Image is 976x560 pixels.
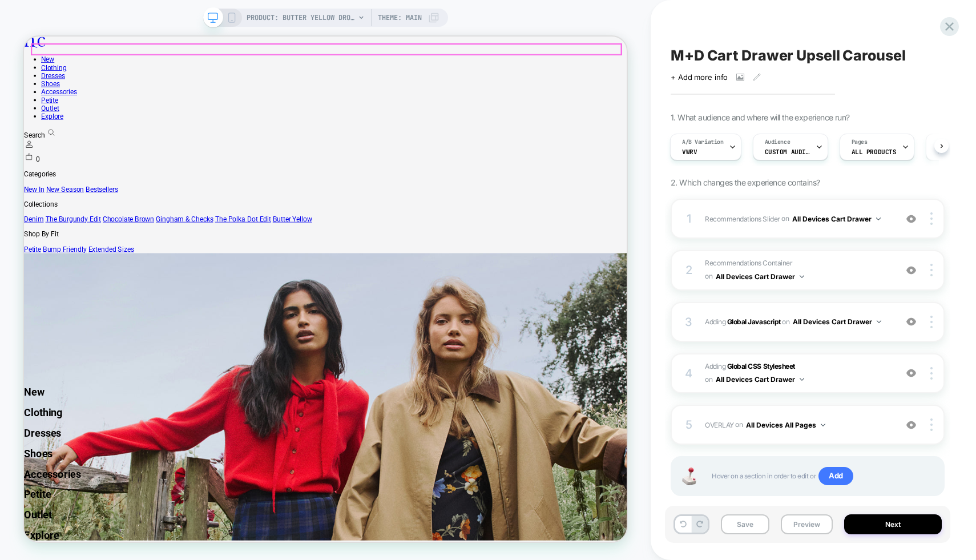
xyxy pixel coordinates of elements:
a: Extended Sizes [86,278,147,289]
span: Recommendations Container [705,259,792,267]
span: Custom Audience [765,148,810,156]
a: The Burgundy Edit [29,238,103,249]
span: + Add more info [671,72,728,82]
img: down arrow [877,320,881,323]
span: M+D Cart Drawer Upsell Carousel [671,47,906,64]
span: Recommendations Slider [705,214,780,223]
span: 0 [16,158,21,169]
img: close [930,367,933,380]
a: The Polka Dot Edit [255,238,329,249]
span: on [705,270,712,283]
a: Butter Yellow [332,238,384,249]
img: crossed eye [906,214,916,224]
img: close [930,316,933,328]
span: Devices [938,138,960,146]
img: down arrow [800,275,804,278]
a: Bestsellers [82,198,126,209]
span: Pages [852,138,868,146]
b: Global Javascript [727,317,781,326]
span: Audience [765,138,791,146]
span: ALL PRODUCTS [852,148,897,156]
a: New [23,25,41,36]
a: Accessories [23,69,71,79]
img: crossed eye [906,317,916,327]
b: Global CSS Stylesheet [727,362,795,370]
button: All Devices Cart Drawer [792,212,881,226]
a: Explore [23,101,53,112]
div: 1 [683,208,695,229]
span: on [782,316,789,328]
a: Bump Friendly [25,278,83,289]
div: 5 [683,414,695,435]
img: down arrow [821,424,825,426]
img: Joystick [677,468,700,485]
span: Add [818,467,853,485]
img: down arrow [800,378,804,381]
img: crossed eye [906,368,916,378]
img: crossed eye [906,420,916,430]
span: on [705,373,712,386]
span: Theme: MAIN [378,9,422,27]
span: Hover on a section in order to edit or [712,467,932,485]
a: Outlet [23,90,47,101]
button: All Devices All Pages [746,418,825,432]
span: Adding [705,360,890,387]
button: Save [721,514,769,534]
button: All Devices Cart Drawer [793,315,881,329]
a: Shoes [23,58,48,69]
a: New Season [30,198,80,209]
a: Gingham & Checks [176,238,252,249]
img: close [930,212,933,225]
button: All Devices Cart Drawer [716,372,804,386]
button: Next [844,514,942,534]
span: A/B Variation [682,138,724,146]
img: crossed eye [906,265,916,275]
span: OVERLAY [705,420,734,429]
button: All Devices Cart Drawer [716,269,804,284]
a: Chocolate Brown [105,238,174,249]
a: Clothing [23,36,57,47]
a: Petite [23,79,46,90]
img: close [930,264,933,276]
button: Preview [781,514,833,534]
span: on [781,212,789,225]
a: Dresses [23,47,55,58]
span: on [735,418,743,431]
img: close [930,418,933,431]
span: VwRV [682,148,697,156]
span: Adding [705,315,890,329]
span: PRODUCT: Butter Yellow Drop Waist [PERSON_NAME] Midi Dress [d250446ylw] [247,9,355,27]
span: 2. Which changes the experience contains? [671,178,820,187]
div: 2 [683,260,695,280]
div: 4 [683,363,695,384]
span: 1. What audience and where will the experience run? [671,112,849,122]
div: 3 [683,312,695,332]
img: down arrow [876,217,881,220]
